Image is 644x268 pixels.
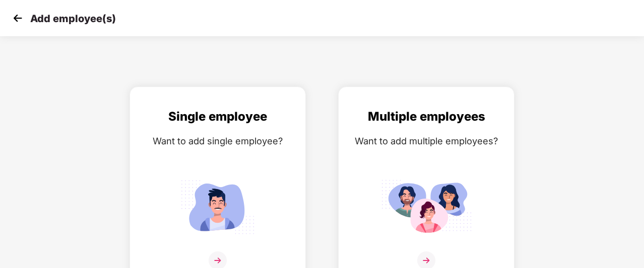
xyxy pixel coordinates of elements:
div: Multiple employees [349,107,504,126]
img: svg+xml;base64,PHN2ZyB4bWxucz0iaHR0cDovL3d3dy53My5vcmcvMjAwMC9zdmciIGlkPSJNdWx0aXBsZV9lbXBsb3llZS... [381,175,472,238]
img: svg+xml;base64,PHN2ZyB4bWxucz0iaHR0cDovL3d3dy53My5vcmcvMjAwMC9zdmciIHdpZHRoPSIzMCIgaGVpZ2h0PSIzMC... [10,11,25,26]
div: Single employee [140,107,295,126]
img: svg+xml;base64,PHN2ZyB4bWxucz0iaHR0cDovL3d3dy53My5vcmcvMjAwMC9zdmciIGlkPSJTaW5nbGVfZW1wbG95ZWUiIH... [172,175,263,238]
div: Want to add multiple employees? [349,134,504,148]
p: Add employee(s) [30,13,116,25]
div: Want to add single employee? [140,134,295,148]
